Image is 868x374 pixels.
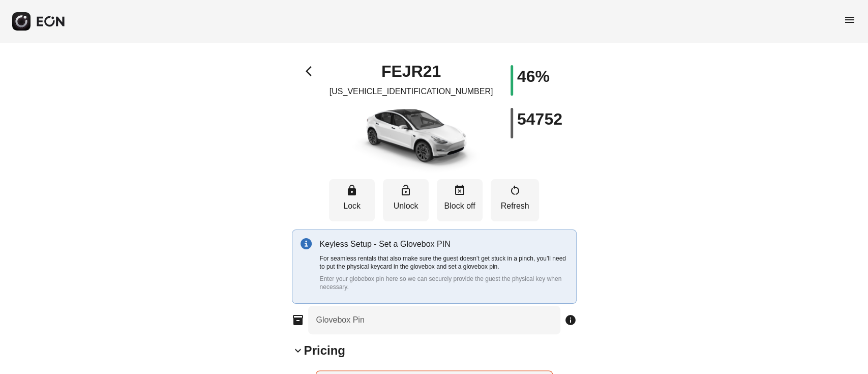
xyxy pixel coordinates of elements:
[454,184,466,196] span: event_busy
[340,102,482,173] img: car
[491,179,539,221] button: Refresh
[564,314,577,326] span: info
[509,184,521,196] span: restart_alt
[388,200,424,212] p: Unlock
[844,14,856,26] span: menu
[517,70,550,82] h1: 46%
[316,314,365,326] label: Glovebox Pin
[306,65,318,77] span: arrow_back_ios
[381,65,441,77] h1: FEJR21
[292,314,304,326] span: inventory_2
[304,342,345,359] h2: Pricing
[292,344,304,357] span: keyboard_arrow_down
[496,200,534,212] p: Refresh
[320,254,568,271] p: For seamless rentals that also make sure the guest doesn’t get stuck in a pinch, you’ll need to p...
[437,179,483,221] button: Block off
[330,85,493,98] p: [US_VEHICLE_IDENTIFICATION_NUMBER]
[301,238,312,249] img: info
[320,275,568,291] p: Enter your globebox pin here so we can securely provide the guest the physical key when necessary.
[334,200,370,212] p: Lock
[517,113,562,125] h1: 54752
[346,184,358,196] span: lock
[320,238,568,250] p: Keyless Setup - Set a Glovebox PIN
[329,179,375,221] button: Lock
[400,184,412,196] span: lock_open
[442,200,477,212] p: Block off
[383,179,429,221] button: Unlock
